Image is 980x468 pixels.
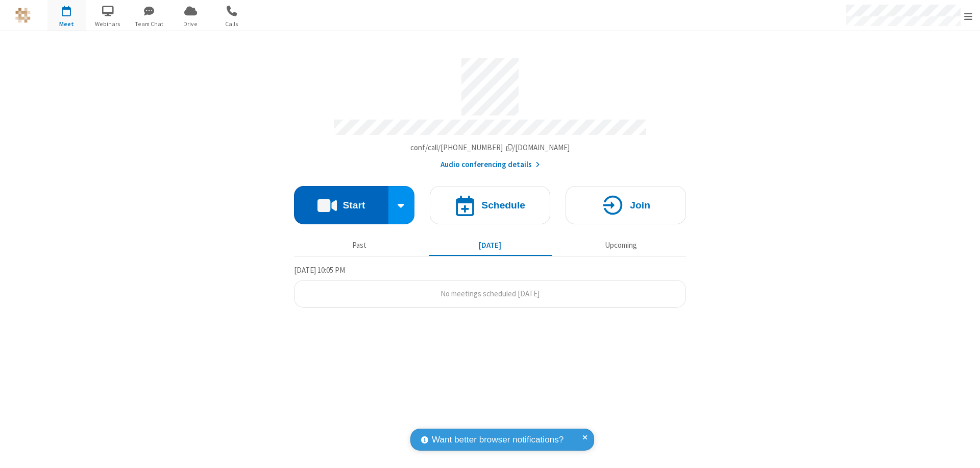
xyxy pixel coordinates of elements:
[559,236,682,255] button: Upcoming
[630,200,650,210] h4: Join
[440,159,540,171] button: Audio conferencing details
[298,236,421,255] button: Past
[294,186,388,224] button: Start
[432,433,563,447] span: Want better browser notifications?
[440,289,540,298] span: No meetings scheduled [DATE]
[429,236,552,255] button: [DATE]
[294,265,345,275] span: [DATE] 10:05 PM
[47,19,86,29] span: Meet
[15,8,31,23] img: QA Selenium DO NOT DELETE OR CHANGE
[89,19,127,29] span: Webinars
[130,19,168,29] span: Team Chat
[213,19,251,29] span: Calls
[430,186,550,224] button: Schedule
[171,19,210,29] span: Drive
[410,143,570,152] span: Copy my meeting room link
[342,200,365,210] h4: Start
[410,142,570,154] button: Copy my meeting room linkCopy my meeting room link
[294,51,686,171] section: Account details
[388,186,415,224] div: Start conference options
[294,264,686,308] section: Today's Meetings
[566,186,686,224] button: Join
[481,200,525,210] h4: Schedule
